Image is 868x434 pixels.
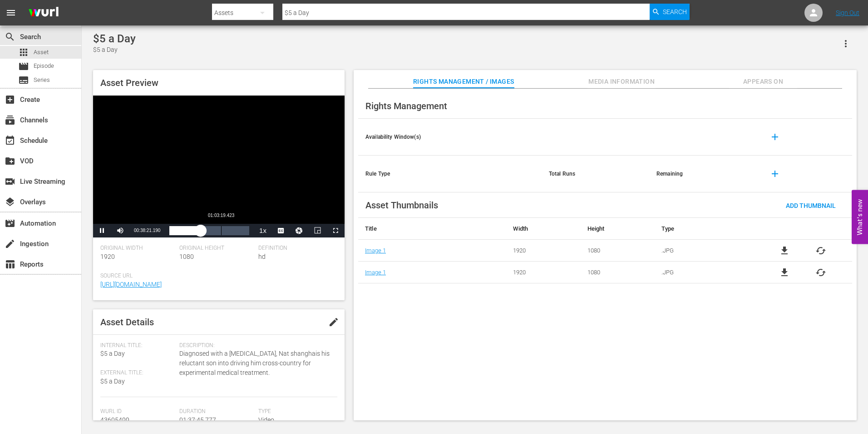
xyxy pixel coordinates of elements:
span: Original Height [179,245,254,252]
span: Video [258,416,274,424]
span: Diagnosed with a [MEDICAL_DATA], Nat shanghais his reluctant son into driving him cross-country f... [179,349,333,378]
span: VOD [5,156,15,167]
span: 1080 [179,253,194,260]
span: Definition [258,245,333,252]
th: Remaining [649,156,757,192]
span: add [769,131,780,142]
button: Mute [111,224,129,237]
button: Add Thumbnail [779,197,843,213]
div: $5 a Day [93,32,136,45]
button: Jump To Time [290,224,308,237]
span: hd [258,253,266,260]
span: 1920 [100,253,115,260]
span: Series [18,75,29,86]
span: Duration [179,408,254,415]
a: Image 1 [365,269,386,276]
button: add [764,163,786,185]
span: Asset Details [100,317,154,328]
img: ans4CAIJ8jUAAAAAAAAAAAAAAAAAAAAAAAAgQb4GAAAAAAAAAAAAAAAAAAAAAAAAJMjXAAAAAAAAAAAAAAAAAAAAAAAAgAT5G... [22,2,65,24]
td: .JPG [655,240,754,262]
span: Episode [34,61,54,71]
td: 1920 [506,262,580,283]
span: Search [5,31,15,42]
button: cached [815,267,826,278]
span: Asset Thumbnails [365,200,438,211]
a: Image 1 [365,247,386,254]
button: Playback Rate [254,224,272,237]
td: 1080 [581,240,655,262]
a: file_download [779,267,790,278]
span: 43605499 [100,416,129,424]
th: Availability Window(s) [358,119,542,156]
button: Open Feedback Widget [852,190,868,244]
span: Overlays [5,197,15,207]
div: $5 a Day [93,45,136,55]
span: Ingestion [5,238,15,249]
td: 1080 [581,262,655,283]
span: Episode [18,61,29,72]
a: file_download [779,245,790,256]
span: Rights Management / Images [413,76,514,87]
button: Captions [272,224,290,237]
span: Wurl Id [100,408,175,415]
span: $5 a Day [100,350,125,357]
a: [URL][DOMAIN_NAME] [100,281,162,288]
span: Description: [179,342,333,349]
div: Progress Bar [169,226,249,235]
span: Internal Title: [100,342,175,349]
span: Asset [18,47,29,58]
span: Channels [5,115,15,126]
button: add [764,126,786,148]
span: Type [258,408,333,415]
span: Source Url [100,273,333,280]
th: Type [655,218,754,240]
th: Rule Type [358,156,542,192]
span: Reports [5,259,15,270]
td: 1920 [506,240,580,262]
span: Asset [34,48,49,57]
th: Height [581,218,655,240]
span: $5 a Day [100,378,125,385]
button: cached [815,245,826,256]
button: Pause [93,224,111,237]
td: .JPG [655,262,754,283]
span: Create [5,94,15,105]
th: Width [506,218,580,240]
button: Picture-in-Picture [308,224,326,237]
button: edit [323,311,345,333]
th: Title [358,218,506,240]
span: Search [663,4,687,20]
span: Schedule [5,135,15,146]
span: 00:38:21.190 [134,228,160,233]
span: edit [328,317,339,328]
span: Live Streaming [5,176,15,187]
span: Appears On [729,76,797,87]
span: External Title: [100,369,175,377]
button: Search [650,4,690,20]
span: Series [34,76,50,85]
th: Total Runs [542,156,649,192]
span: add [769,168,780,179]
span: Rights Management [365,101,447,111]
span: Media Information [587,76,656,87]
span: 01:37:45.777 [179,416,216,424]
button: Fullscreen [326,224,345,237]
a: Sign Out [836,9,859,16]
span: Original Width [100,245,175,252]
span: menu [5,7,16,18]
div: Video Player [93,96,345,237]
span: Add Thumbnail [779,202,843,209]
span: Asset Preview [100,77,158,88]
span: Automation [5,218,15,229]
